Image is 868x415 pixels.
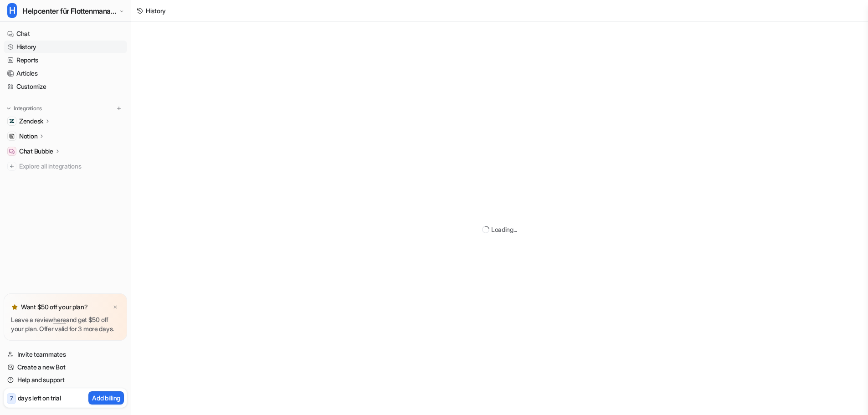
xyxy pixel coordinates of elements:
img: explore all integrations [7,162,16,171]
p: Notion [19,132,37,141]
a: Chat [4,27,127,40]
span: H [7,3,17,18]
a: Help and support [4,374,127,386]
a: Articles [4,67,127,80]
p: Chat Bubble [19,147,53,156]
button: Integrations [4,104,45,113]
img: x [113,304,118,310]
img: expand menu [5,105,12,112]
button: Add billing [88,391,124,405]
img: Chat Bubble [9,149,15,154]
img: Zendesk [9,118,15,124]
p: Integrations [14,105,42,112]
img: star [11,303,18,311]
img: menu_add.svg [116,105,122,112]
span: Helpcenter für Flottenmanager (CarrierHub) [22,5,117,17]
div: History [146,6,166,15]
a: here [53,316,66,323]
a: Customize [4,80,127,93]
p: Want $50 off your plan? [21,302,88,312]
a: History [4,41,127,53]
p: Leave a review and get $50 off your plan. Offer valid for 3 more days. [11,315,120,333]
img: Notion [9,133,15,139]
p: days left on trial [18,393,61,403]
a: Reports [4,54,127,67]
div: Loading... [491,225,517,234]
p: Zendesk [19,117,43,126]
p: Add billing [92,393,120,403]
span: Explore all integrations [19,159,123,174]
a: Explore all integrations [4,160,127,173]
a: Invite teammates [4,348,127,361]
a: Create a new Bot [4,361,127,374]
p: 7 [10,395,13,403]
